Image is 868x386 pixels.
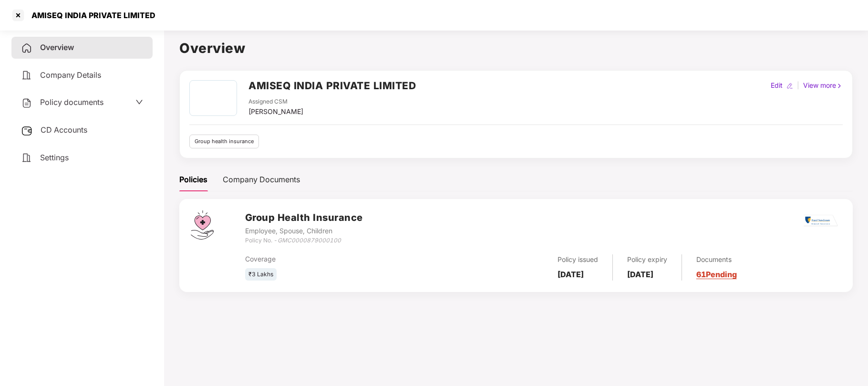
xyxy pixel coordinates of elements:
[21,97,32,109] img: svg+xml;base64,PHN2ZyB4bWxucz0iaHR0cDovL3d3dy53My5vcmcvMjAwMC9zdmciIHdpZHRoPSIyNCIgaGVpZ2h0PSIyNC...
[248,106,303,117] div: [PERSON_NAME]
[245,254,444,264] div: Coverage
[696,254,737,265] div: Documents
[769,80,785,91] div: Edit
[801,80,845,91] div: View more
[248,78,416,94] h2: AMISEQ INDIA PRIVATE LIMITED
[179,38,853,59] h1: Overview
[179,174,207,186] div: Policies
[804,215,838,227] img: rsi.png
[223,174,300,186] div: Company Documents
[40,42,74,52] span: Overview
[245,226,363,236] div: Employee, Spouse, Children
[245,236,363,245] div: Policy No. -
[245,210,363,225] h3: Group Health Insurance
[696,270,737,279] a: 61 Pending
[21,125,33,136] img: svg+xml;base64,PHN2ZyB3aWR0aD0iMjUiIGhlaWdodD0iMjQiIHZpZXdCb3g9IjAgMCAyNSAyNCIgZmlsbD0ibm9uZSIgeG...
[40,153,69,162] span: Settings
[786,83,793,89] img: editIcon
[245,268,277,281] div: ₹3 Lakhs
[248,97,303,106] div: Assigned CSM
[558,270,584,279] b: [DATE]
[836,83,843,89] img: rightIcon
[627,270,653,279] b: [DATE]
[795,80,801,91] div: |
[189,135,259,148] div: Group health insurance
[627,254,667,265] div: Policy expiry
[40,70,101,80] span: Company Details
[21,152,32,164] img: svg+xml;base64,PHN2ZyB4bWxucz0iaHR0cDovL3d3dy53My5vcmcvMjAwMC9zdmciIHdpZHRoPSIyNCIgaGVpZ2h0PSIyNC...
[21,70,32,81] img: svg+xml;base64,PHN2ZyB4bWxucz0iaHR0cDovL3d3dy53My5vcmcvMjAwMC9zdmciIHdpZHRoPSIyNCIgaGVpZ2h0PSIyNC...
[40,97,103,107] span: Policy documents
[278,237,341,244] i: GMC0000879000100
[26,10,155,20] div: AMISEQ INDIA PRIVATE LIMITED
[21,42,32,54] img: svg+xml;base64,PHN2ZyB4bWxucz0iaHR0cDovL3d3dy53My5vcmcvMjAwMC9zdmciIHdpZHRoPSIyNCIgaGVpZ2h0PSIyNC...
[558,254,598,265] div: Policy issued
[191,210,214,240] img: svg+xml;base64,PHN2ZyB4bWxucz0iaHR0cDovL3d3dy53My5vcmcvMjAwMC9zdmciIHdpZHRoPSI0Ny43MTQiIGhlaWdodD...
[41,125,87,135] span: CD Accounts
[135,98,143,106] span: down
